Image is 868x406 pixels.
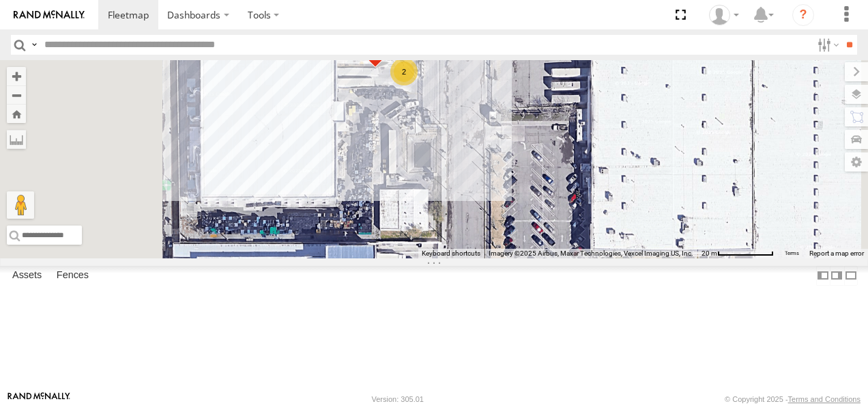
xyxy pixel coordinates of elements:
[725,395,860,403] div: © Copyright 2025 -
[697,249,778,258] button: Map Scale: 20 m per 79 pixels
[7,130,26,149] label: Measure
[5,266,48,285] label: Assets
[812,35,841,55] label: Search Filter Options
[422,249,480,258] button: Keyboard shortcuts
[7,85,26,105] button: Zoom out
[792,4,814,26] i: ?
[816,266,830,286] label: Dock Summary Table to the Left
[844,266,858,286] label: Hide Summary Table
[7,105,26,123] button: Zoom Home
[809,249,864,257] a: Report a map error
[701,249,717,257] span: 20 m
[390,58,418,85] div: 2
[50,266,96,285] label: Fences
[489,249,693,257] span: Imagery ©2025 Airbus, Maxar Technologies, Vexcel Imaging US, Inc.
[785,251,799,256] a: Terms
[830,266,843,286] label: Dock Summary Table to the Right
[788,395,860,403] a: Terms and Conditions
[704,5,744,25] div: Omar Miranda
[7,67,26,85] button: Zoom in
[372,395,424,403] div: Version: 305.01
[14,10,85,20] img: rand-logo.svg
[845,152,868,172] label: Map Settings
[8,392,70,406] a: Visit our Website
[29,35,40,55] label: Search Query
[7,191,34,219] button: Drag Pegman onto the map to open Street View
